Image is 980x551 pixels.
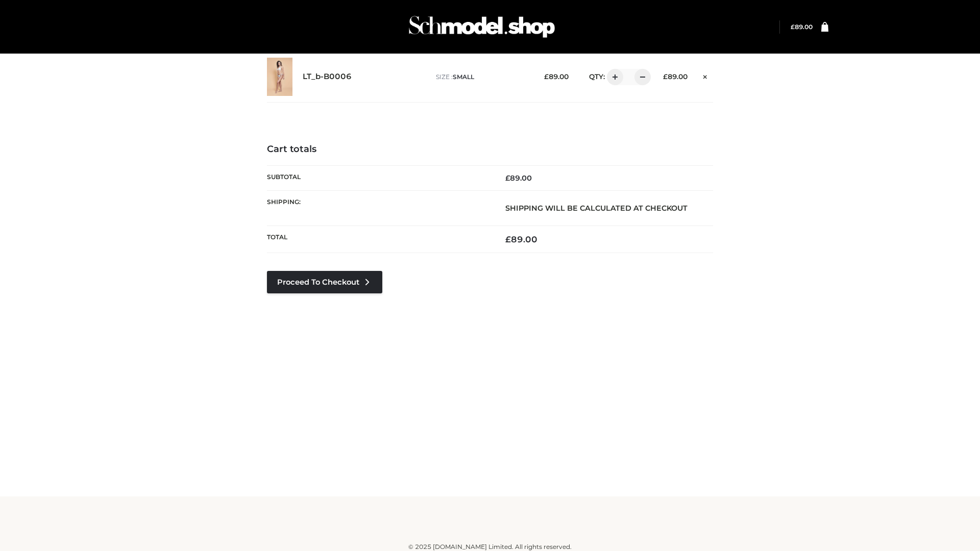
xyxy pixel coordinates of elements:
[579,69,647,85] div: QTY:
[791,23,795,31] span: £
[505,173,532,183] bdi: 89.00
[505,204,688,213] strong: Shipping will be calculated at checkout
[405,7,558,47] img: Schmodel Admin 964
[267,165,490,190] th: Subtotal
[267,58,292,96] img: LT_b-B0006 - SMALL
[436,72,528,82] p: size :
[267,144,713,155] h4: Cart totals
[267,190,490,226] th: Shipping:
[791,23,813,31] a: £89.00
[791,23,813,31] bdi: 89.00
[698,69,713,82] a: Remove this item
[267,271,382,293] a: Proceed to Checkout
[267,226,490,253] th: Total
[663,72,668,81] span: £
[505,173,510,183] span: £
[505,234,537,244] bdi: 89.00
[303,72,352,82] a: LT_b-B0006
[663,72,688,81] bdi: 89.00
[544,72,569,81] bdi: 89.00
[453,73,474,81] span: SMALL
[505,234,511,244] span: £
[544,72,549,81] span: £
